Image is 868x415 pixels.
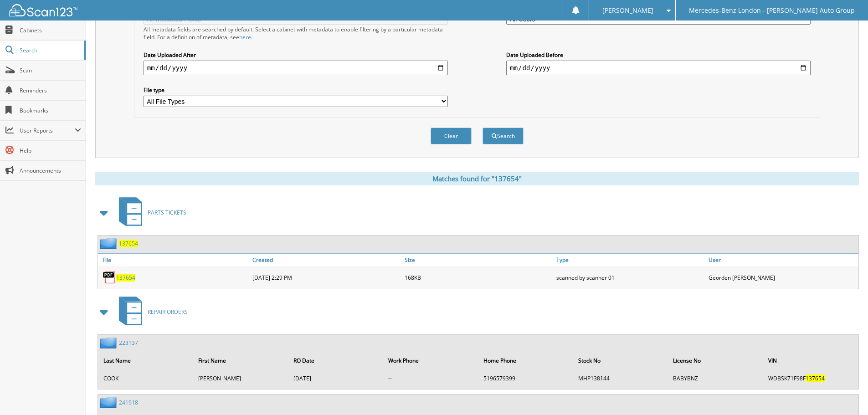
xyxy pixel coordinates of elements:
img: folder2.png [100,337,119,348]
a: 241918 [119,399,138,406]
span: REPAIR ORDERS [148,308,188,316]
label: File type [144,86,448,94]
div: All metadata fields are searched by default. Select a cabinet with metadata to enable filtering b... [144,26,448,41]
iframe: Chat Widget [822,371,868,415]
div: 168KB [402,268,555,287]
th: First Name [194,351,288,370]
span: Announcements [20,167,81,174]
td: COOK [99,371,193,386]
a: 137654 [119,240,138,247]
label: Date Uploaded Before [506,51,811,59]
button: Clear [431,128,472,144]
span: Reminders [20,87,81,94]
th: VIN [764,351,858,370]
a: Created [250,254,402,266]
td: [PERSON_NAME] [194,371,288,386]
span: Bookmarks [20,107,81,114]
span: Search [20,46,80,54]
img: folder2.png [100,397,119,408]
img: folder2.png [100,238,119,249]
span: User Reports [20,127,75,134]
a: here [239,33,251,41]
img: scan123-logo-white.svg [9,4,77,16]
div: [DATE] 2:29 PM [250,268,402,287]
a: PARTS TICKETS [113,195,186,231]
th: License No [668,351,762,370]
div: scanned by scanner 01 [554,268,706,287]
td: [DATE] [289,371,383,386]
a: Size [402,254,555,266]
span: Mercedes-Benz London - [PERSON_NAME] Auto Group [689,8,855,13]
th: RO Date [289,351,383,370]
input: end [506,61,811,75]
span: [PERSON_NAME] [602,8,653,13]
span: Cabinets [20,26,81,34]
button: Search [483,128,524,144]
label: Date Uploaded After [144,51,448,59]
th: Home Phone [479,351,573,370]
a: 223137 [119,339,138,347]
th: Work Phone [384,351,478,370]
td: WDBSK71F98F [764,371,858,386]
div: Georden [PERSON_NAME] [706,268,858,287]
a: REPAIR ORDERS [113,294,188,330]
td: MHP138144 [574,371,668,386]
span: Help [20,147,81,154]
span: 137654 [806,374,825,382]
span: Scan [20,67,81,74]
input: start [144,61,448,75]
img: PDF.png [103,271,116,284]
td: -- [384,371,478,386]
a: File [98,254,250,266]
a: User [706,254,858,266]
a: Type [554,254,706,266]
a: 137654 [116,274,135,282]
td: 5196579399 [479,371,573,386]
td: BABYBNZ [668,371,762,386]
div: Matches found for "137654" [95,172,859,185]
th: Stock No [574,351,668,370]
span: PARTS TICKETS [148,209,186,216]
th: Last Name [99,351,193,370]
